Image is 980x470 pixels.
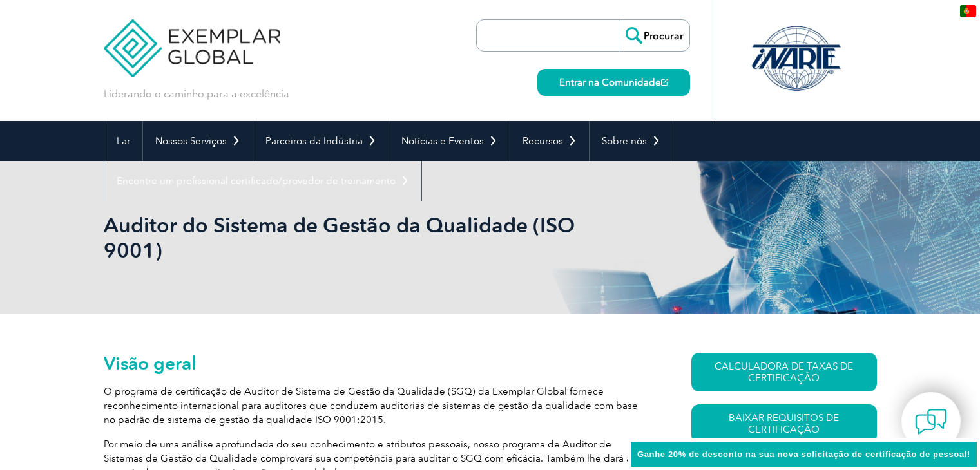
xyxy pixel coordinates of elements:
[960,5,976,17] img: pt
[117,135,130,147] font: Lar
[691,353,877,391] a: CALCULADORA DE TAXAS DE CERTIFICAÇÃO
[104,386,638,426] font: O programa de certificação de Auditor de Sistema de Gestão da Qualidade (SGQ) da Exemplar Global ...
[729,412,839,435] font: Baixar Requisitos de Certificação
[155,135,227,147] font: Nossos Serviços
[104,352,197,374] font: Visão geral
[265,135,363,147] font: Parceiros da Indústria
[389,121,510,161] a: Notícias e Eventos
[510,121,589,161] a: Recursos
[602,135,647,147] font: Sobre nós
[104,161,421,201] a: Encontre um profissional certificado/provedor de treinamento
[559,77,661,88] font: Entrar na Comunidade
[401,135,484,147] font: Notícias e Eventos
[619,20,689,51] input: Procurar
[637,449,970,459] font: Ganhe 20% de desconto na sua nova solicitação de certificação de pessoal!
[143,121,253,161] a: Nossos Serviços
[104,121,142,161] a: Lar
[915,406,947,438] img: contact-chat.png
[117,175,396,187] font: Encontre um profissional certificado/provedor de treinamento
[590,121,673,161] a: Sobre nós
[661,79,668,86] img: open_square.png
[537,69,690,96] a: Entrar na Comunidade
[715,361,853,384] font: CALCULADORA DE TAXAS DE CERTIFICAÇÃO
[104,212,575,263] font: Auditor do Sistema de Gestão da Qualidade (ISO 9001)
[523,135,563,147] font: Recursos
[691,404,877,443] a: Baixar Requisitos de Certificação
[253,121,389,161] a: Parceiros da Indústria
[104,88,289,100] font: Liderando o caminho para a excelência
